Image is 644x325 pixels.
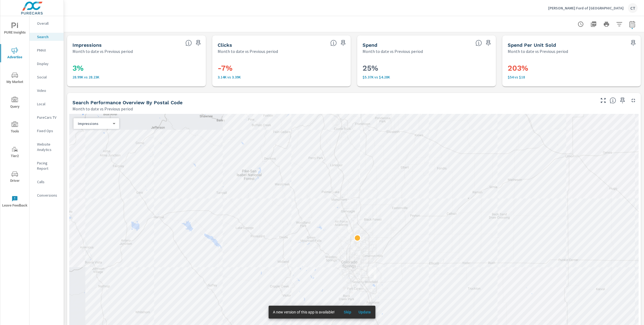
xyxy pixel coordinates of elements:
[72,100,182,105] h5: Search Performance Overview By Postal Code
[2,47,28,60] span: Advertise
[74,121,115,126] div: Impressions
[30,178,64,186] div: Calls
[37,142,59,152] p: Website Analytics
[629,96,638,105] button: Minimize Widget
[588,19,599,30] button: "Export Report to PDF"
[37,115,59,120] p: PureCars TV
[627,19,638,30] button: Select Date Range
[78,121,111,126] p: Impressions
[356,308,373,316] button: Update
[618,96,627,105] span: Save this to your personalized report
[2,72,28,85] span: My Market
[508,42,556,48] h5: Spend Per Unit Sold
[629,39,638,47] span: Save this to your personalized report
[363,48,423,55] p: Month to date vs Previous period
[508,48,568,55] p: Month to date vs Previous period
[30,140,64,154] div: Website Analytics
[72,64,200,73] h3: 3%
[37,160,59,171] p: Pacing Report
[2,171,28,184] span: Driver
[2,121,28,135] span: Tools
[37,34,59,39] p: Search
[484,39,493,47] span: Save this to your personalized report
[2,196,28,209] span: Leave Feedback
[185,40,192,46] span: The number of times an ad was shown on your behalf.
[30,127,64,135] div: Fixed Ops
[30,86,64,95] div: Video
[2,97,28,110] span: Query
[37,179,59,185] p: Calls
[273,310,335,314] span: A new version of this app is available!
[614,19,625,30] button: Apply Filters
[218,75,346,79] p: 3,139 vs 3,387
[0,16,29,214] div: nav menu
[363,64,491,73] h3: 25%
[218,64,346,73] h3: -7%
[30,19,64,27] div: Overall
[2,146,28,159] span: Tier2
[72,75,200,79] p: 28,993 vs 28,229
[601,19,612,30] button: Print Report
[30,60,64,68] div: Display
[363,42,377,48] h5: Spend
[341,310,354,315] span: Skip
[363,75,491,79] p: $5,368 vs $4,281
[610,97,616,104] span: Understand Search performance data by postal code. Individual postal codes can be selected and ex...
[358,310,371,315] span: Update
[37,101,59,107] p: Local
[30,46,64,54] div: PMAX
[72,106,133,112] p: Month to date vs Previous period
[30,33,64,41] div: Search
[2,23,28,36] span: PURE Insights
[599,96,608,105] button: Make Fullscreen
[30,100,64,108] div: Local
[30,113,64,121] div: PureCars TV
[30,73,64,81] div: Social
[508,64,636,73] h3: 203%
[508,75,636,79] p: $54 vs $18
[628,3,638,13] div: CT
[194,39,203,47] span: Save this to your personalized report
[30,159,64,172] div: Pacing Report
[330,40,337,46] span: The number of times an ad was clicked by a consumer.
[548,6,624,10] p: [PERSON_NAME] Ford of [GEOGRAPHIC_DATA]
[218,48,278,55] p: Month to date vs Previous period
[37,48,59,53] p: PMAX
[30,191,64,199] div: Conversions
[218,42,232,48] h5: Clicks
[339,308,356,316] button: Skip
[72,48,133,55] p: Month to date vs Previous period
[37,61,59,66] p: Display
[37,128,59,133] p: Fixed Ops
[475,40,482,46] span: The amount of money spent on advertising during the period.
[37,74,59,80] p: Social
[72,42,102,48] h5: Impressions
[37,88,59,93] p: Video
[37,21,59,26] p: Overall
[37,193,59,198] p: Conversions
[339,39,347,47] span: Save this to your personalized report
